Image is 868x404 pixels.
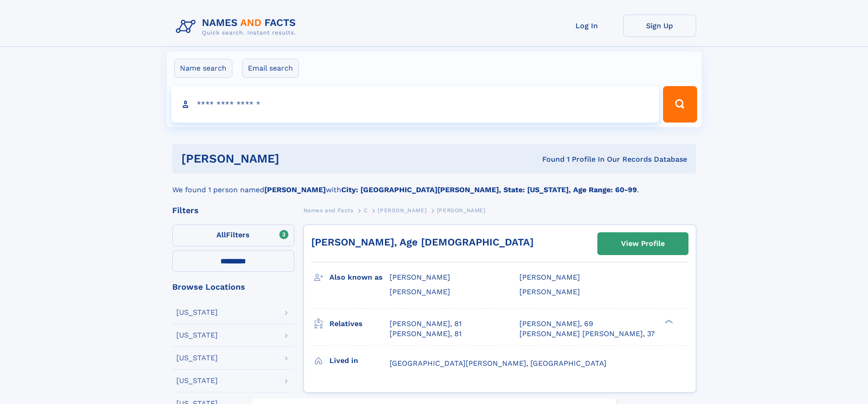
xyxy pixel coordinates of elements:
[519,319,593,329] a: [PERSON_NAME], 69
[364,205,368,216] a: C
[172,206,294,215] div: Filters
[176,354,218,362] div: [US_STATE]
[390,319,462,329] a: [PERSON_NAME], 81
[519,273,580,281] span: [PERSON_NAME]
[364,207,368,214] span: C
[171,86,659,123] input: search input
[378,205,426,216] a: [PERSON_NAME]
[303,205,354,216] a: Names and Facts
[329,353,390,368] h3: Lived in
[390,329,462,339] a: [PERSON_NAME], 81
[519,287,580,296] span: [PERSON_NAME]
[378,207,426,214] span: [PERSON_NAME]
[172,225,294,246] label: Filters
[623,15,696,37] a: Sign Up
[174,59,232,78] label: Name search
[390,273,450,281] span: [PERSON_NAME]
[390,359,606,368] span: [GEOGRAPHIC_DATA][PERSON_NAME], [GEOGRAPHIC_DATA]
[437,207,486,214] span: [PERSON_NAME]
[598,233,688,255] a: View Profile
[181,153,411,164] h1: [PERSON_NAME]
[216,230,226,239] span: All
[329,270,390,285] h3: Also known as
[329,316,390,332] h3: Relatives
[519,329,655,339] a: [PERSON_NAME] [PERSON_NAME], 37
[172,174,696,195] div: We found 1 person named with .
[663,318,673,324] div: ❯
[176,377,218,384] div: [US_STATE]
[550,15,623,37] a: Log In
[242,59,299,78] label: Email search
[341,185,637,194] b: City: [GEOGRAPHIC_DATA][PERSON_NAME], State: [US_STATE], Age Range: 60-99
[663,86,697,123] button: Search Button
[176,332,218,339] div: [US_STATE]
[411,154,687,164] div: Found 1 Profile In Our Records Database
[390,287,450,296] span: [PERSON_NAME]
[311,236,534,248] a: [PERSON_NAME], Age [DEMOGRAPHIC_DATA]
[176,309,218,316] div: [US_STATE]
[172,283,294,291] div: Browse Locations
[264,185,326,194] b: [PERSON_NAME]
[621,233,665,254] div: View Profile
[172,15,303,39] img: Logo Names and Facts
